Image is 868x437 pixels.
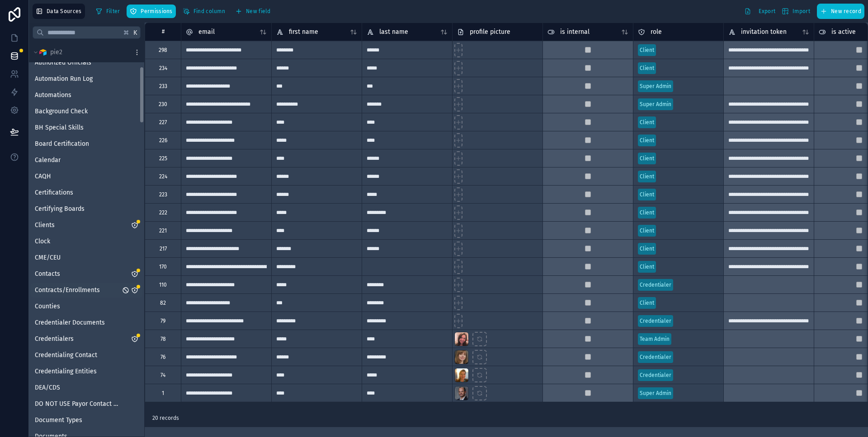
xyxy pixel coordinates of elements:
[159,119,167,126] div: 227
[793,8,810,15] span: Import
[198,28,215,37] span: email
[651,28,662,37] span: role
[160,299,166,307] div: 82
[640,389,671,397] div: Super Admin
[640,82,671,90] div: Super Admin
[831,8,861,15] span: New record
[817,4,864,19] button: New record
[132,29,138,36] span: K
[92,5,123,18] button: Filter
[831,28,856,37] span: is active
[560,28,590,37] span: is internal
[160,317,165,325] div: 79
[640,371,671,379] div: Credentialer
[159,227,167,234] div: 221
[159,209,167,216] div: 222
[127,5,175,18] button: Permissions
[741,28,787,37] span: invitation token
[778,4,813,19] button: Import
[640,335,670,343] div: Team Admin
[160,372,165,379] div: 74
[160,245,167,252] div: 217
[640,118,654,126] div: Client
[106,8,120,15] span: Filter
[246,8,271,15] span: New field
[640,281,671,289] div: Credentialer
[141,8,172,15] span: Permissions
[159,191,167,198] div: 223
[640,154,654,163] div: Client
[159,173,167,180] div: 224
[159,83,167,90] div: 233
[640,353,671,361] div: Credentialer
[159,65,167,72] div: 234
[640,245,654,253] div: Client
[152,28,174,35] div: #
[162,390,164,397] div: 1
[160,353,165,361] div: 76
[160,335,166,343] div: 78
[159,263,167,270] div: 170
[759,8,775,15] span: Export
[640,227,654,235] div: Client
[379,28,408,37] span: last name
[127,5,179,18] a: Permissions
[179,5,228,18] button: Find column
[289,28,318,37] span: first name
[159,137,167,144] div: 226
[159,46,167,54] div: 298
[640,136,654,144] div: Client
[741,4,778,19] button: Export
[813,4,864,19] a: New record
[640,64,654,72] div: Client
[159,155,167,162] div: 225
[232,5,274,18] button: New field
[640,299,654,307] div: Client
[159,101,167,108] div: 230
[152,414,179,422] span: 20 records
[640,191,654,199] div: Client
[640,100,671,108] div: Super Admin
[640,263,654,271] div: Client
[159,281,167,288] div: 110
[640,46,654,54] div: Client
[640,172,654,181] div: Client
[33,4,85,19] button: Data Sources
[640,317,671,325] div: Credentialer
[47,8,82,15] span: Data Sources
[193,8,225,15] span: Find column
[470,28,510,37] span: profile picture
[640,209,654,217] div: Client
